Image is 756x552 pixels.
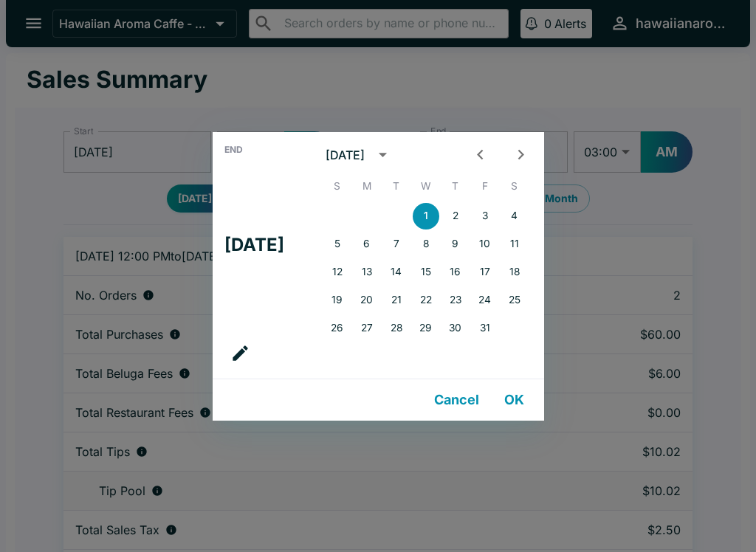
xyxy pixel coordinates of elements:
span: End [224,144,243,156]
button: Cancel [428,385,485,415]
button: 2 [442,203,469,230]
button: Next month [507,141,535,168]
button: 18 [501,259,528,286]
button: 15 [413,259,439,286]
button: 8 [413,231,439,258]
button: 14 [383,259,410,286]
button: 31 [472,315,498,342]
button: calendar view is open, switch to year view [369,141,396,168]
button: calendar view is open, go to text input view [224,337,256,369]
h4: [DATE] [224,234,284,256]
div: [DATE] [326,148,365,162]
button: 30 [442,315,469,342]
span: Saturday [501,172,528,201]
button: 7 [383,231,410,258]
button: 16 [442,259,469,286]
button: 20 [354,287,380,314]
span: Thursday [442,172,469,201]
button: 23 [442,287,469,314]
button: 1 [413,203,439,230]
button: 21 [383,287,410,314]
button: 27 [354,315,380,342]
button: 28 [383,315,410,342]
button: 4 [501,203,528,230]
button: 13 [354,259,380,286]
span: Monday [354,172,380,201]
span: Friday [472,172,498,201]
button: 24 [472,287,498,314]
button: 22 [413,287,439,314]
button: 3 [472,203,498,230]
button: 6 [354,231,380,258]
button: 25 [501,287,528,314]
button: 11 [501,231,528,258]
button: 12 [324,259,351,286]
button: 19 [324,287,351,314]
span: Wednesday [413,172,439,201]
span: Tuesday [383,172,410,201]
button: 29 [413,315,439,342]
button: 17 [472,259,498,286]
button: OK [491,385,538,415]
span: Sunday [324,172,351,201]
button: 10 [472,231,498,258]
button: 26 [324,315,351,342]
button: 9 [442,231,469,258]
button: Previous month [467,141,494,168]
button: 5 [324,231,351,258]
